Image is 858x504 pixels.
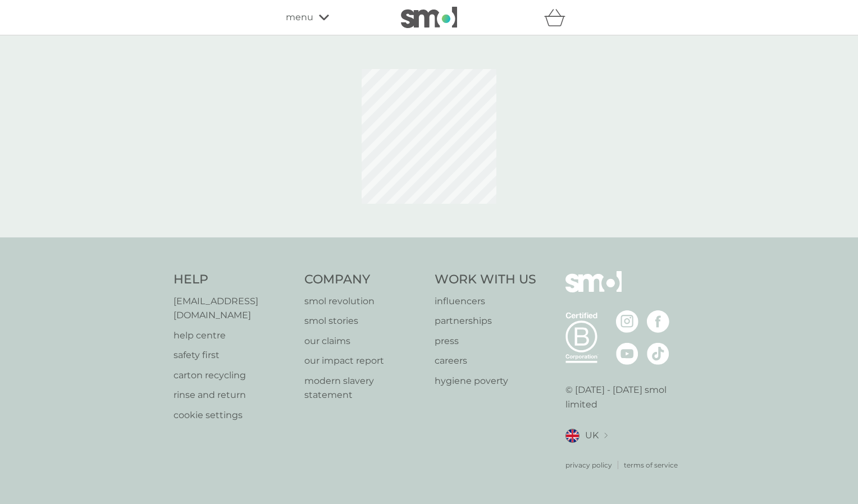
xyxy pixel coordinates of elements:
a: careers [435,354,536,368]
a: our impact report [304,354,424,368]
h4: Help [174,271,293,288]
img: smol [565,271,622,309]
img: smol [401,7,457,28]
a: [EMAIL_ADDRESS][DOMAIN_NAME] [174,294,293,323]
h4: Work With Us [435,271,536,288]
span: UK [585,428,599,443]
a: rinse and return [174,388,293,402]
a: cookie settings [174,408,293,423]
a: smol revolution [304,294,424,309]
a: influencers [435,294,536,309]
a: our claims [304,334,424,349]
a: terms of service [624,460,678,470]
a: partnerships [435,314,536,328]
a: help centre [174,328,293,343]
img: visit the smol Facebook page [647,310,669,333]
a: privacy policy [565,460,612,470]
a: safety first [174,348,293,363]
a: modern slavery statement [304,374,424,402]
div: basket [544,6,572,29]
h4: Company [304,271,424,288]
img: select a new location [604,433,608,439]
img: UK flag [565,429,579,443]
img: visit the smol Youtube page [616,342,638,365]
a: smol stories [304,314,424,328]
a: hygiene poverty [435,374,536,388]
p: © [DATE] - [DATE] smol limited [565,383,685,411]
span: menu [286,10,313,25]
a: carton recycling [174,368,293,383]
img: visit the smol Instagram page [616,310,638,333]
a: press [435,334,536,349]
img: visit the smol Tiktok page [647,342,669,365]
